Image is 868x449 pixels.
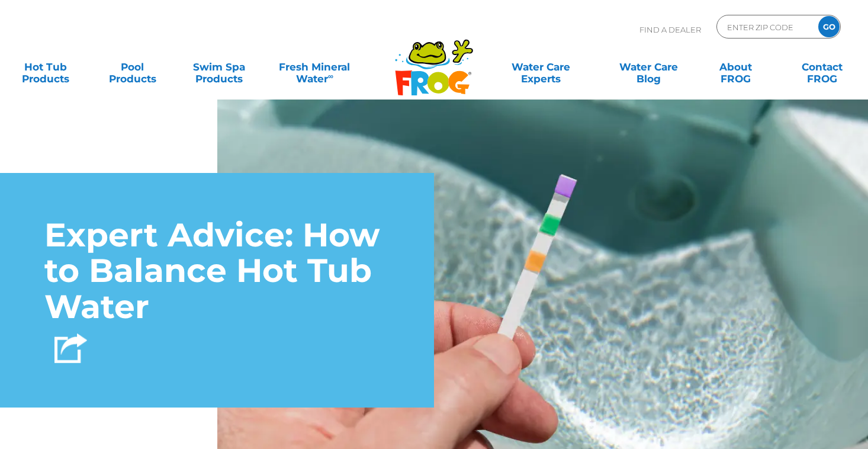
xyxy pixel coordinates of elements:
[54,333,87,363] img: Share
[789,55,856,79] a: ContactFROG
[486,55,596,79] a: Water CareExperts
[99,55,166,79] a: PoolProducts
[702,55,769,79] a: AboutFROG
[615,55,683,79] a: Water CareBlog
[44,217,390,325] h1: Expert Advice: How to Balance Hot Tub Water
[12,55,79,79] a: Hot TubProducts
[185,55,253,79] a: Swim SpaProducts
[272,55,357,79] a: Fresh MineralWater∞
[328,72,333,81] sup: ∞
[818,16,840,37] input: GO
[639,15,701,44] p: Find A Dealer
[388,24,480,96] img: Frog Products Logo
